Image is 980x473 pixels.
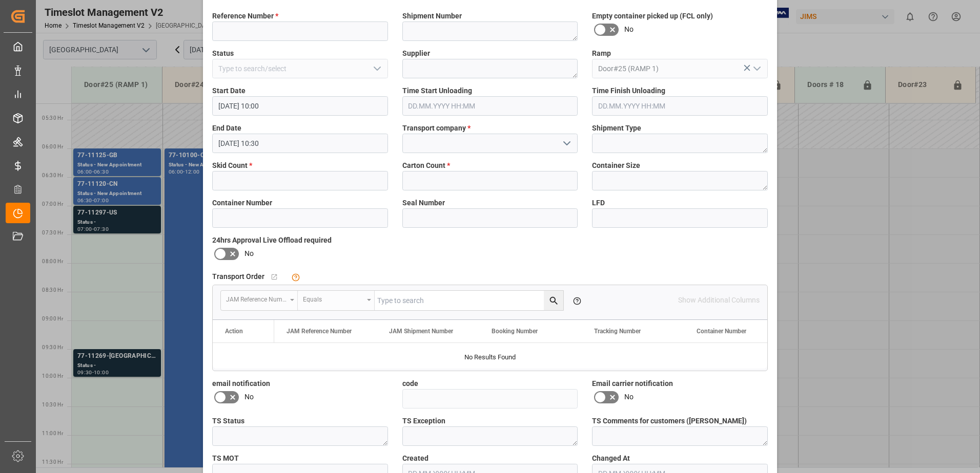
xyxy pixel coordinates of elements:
[402,160,450,171] span: Carton Count
[225,328,243,335] div: Action
[212,48,234,59] span: Status
[402,453,428,464] span: Created
[244,392,254,402] span: No
[287,328,352,335] span: JAM Reference Number
[624,392,634,402] span: No
[244,248,254,259] span: No
[298,291,375,310] button: open menu
[748,61,764,77] button: open menu
[592,416,747,426] span: TS Comments for customers ([PERSON_NAME])
[389,328,453,335] span: JAM Shipment Number
[212,416,244,426] span: TS Status
[212,85,246,96] span: Start Date
[592,160,640,171] span: Container Size
[697,328,746,335] span: Container Number
[594,328,641,335] span: Tracking Number
[212,453,239,464] span: TS MOT
[592,378,673,389] span: Email carrier notification
[212,160,252,171] span: Skid Count
[402,198,445,208] span: Seal Number
[212,378,270,389] span: email notification
[544,291,563,310] button: search button
[592,48,611,59] span: Ramp
[592,453,630,464] span: Changed At
[212,59,388,78] input: Type to search/select
[492,328,538,335] span: Booking Number
[303,292,363,304] div: Equals
[369,61,384,77] button: open menu
[212,235,332,246] span: 24hrs Approval Live Offload required
[402,378,418,389] span: code
[212,11,278,21] span: Reference Number
[624,24,634,35] span: No
[402,96,578,116] input: DD.MM.YYYY HH:MM
[226,292,287,304] div: JAM Reference Number
[402,11,462,21] span: Shipment Number
[592,123,641,134] span: Shipment Type
[212,271,264,282] span: Transport Order
[559,136,574,152] button: open menu
[402,85,472,96] span: Time Start Unloading
[592,96,768,116] input: DD.MM.YYYY HH:MM
[402,123,471,134] span: Transport company
[221,291,298,310] button: open menu
[212,123,241,134] span: End Date
[212,134,388,153] input: DD.MM.YYYY HH:MM
[375,291,563,310] input: Type to search
[402,48,430,59] span: Supplier
[402,416,445,426] span: TS Exception
[212,198,272,208] span: Container Number
[592,198,605,208] span: LFD
[212,96,388,116] input: DD.MM.YYYY HH:MM
[592,59,768,78] input: Type to search/select
[592,85,665,96] span: Time Finish Unloading
[592,11,713,21] span: Empty container picked up (FCL only)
